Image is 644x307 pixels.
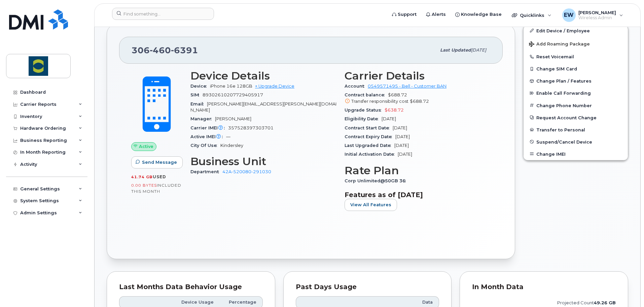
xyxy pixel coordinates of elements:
span: SIM [190,92,203,97]
span: $638.72 [385,108,404,113]
div: Past Days Usage [296,284,439,290]
span: 306 [132,45,198,55]
span: Send Message [142,159,177,165]
span: Change Plan / Features [536,79,592,84]
span: Upgrade Status [345,108,385,113]
span: Active [139,143,153,150]
span: — [226,134,230,139]
span: [PERSON_NAME] [578,10,616,15]
span: included this month [131,183,181,194]
span: 0.00 Bytes [131,183,157,188]
div: In Month Data [472,284,616,290]
span: Contract Expiry Date [345,134,395,139]
span: [DATE] [393,125,407,130]
button: Change IMEI [524,148,628,160]
h3: Carrier Details [345,70,491,82]
a: Alerts [421,8,451,21]
button: Send Message [131,156,183,168]
span: Alerts [432,11,446,18]
button: Add Roaming Package [524,37,628,51]
span: Contract Start Date [345,125,393,130]
span: Support [398,11,417,18]
span: Active IMEI [190,134,226,139]
button: View All Features [345,199,397,211]
span: Quicklinks [520,12,544,18]
h3: Device Details [190,70,336,82]
span: iPhone 16e 128GB [210,84,252,89]
text: projected count [557,300,616,305]
span: $688.72 [345,92,491,104]
a: Edit Device / Employee [524,25,628,37]
button: Change SIM Card [524,63,628,75]
span: City Of Use [190,143,220,148]
div: Emilie Wilson [558,8,628,22]
button: Request Account Change [524,112,628,124]
a: Support [387,8,421,21]
span: $688.72 [410,99,429,104]
button: Reset Voicemail [524,51,628,63]
span: [PERSON_NAME][EMAIL_ADDRESS][PERSON_NAME][DOMAIN_NAME] [190,101,336,113]
span: Department [190,169,222,174]
button: Transfer to Personal [524,124,628,136]
span: Contract balance [345,92,388,97]
span: Wireless Admin [578,15,616,21]
tspan: 49.26 GB [594,300,616,305]
button: Enable Call Forwarding [524,87,628,99]
span: Account [345,84,368,89]
span: 460 [150,45,171,55]
span: [DATE] [394,143,409,148]
span: 6391 [171,45,198,55]
h3: Rate Plan [345,164,491,177]
span: [DATE] [398,152,412,157]
span: Device [190,84,210,89]
span: 357528397303701 [228,125,274,130]
button: Change Plan / Features [524,75,628,87]
span: Corp Unlimited@50GB 36 [345,178,409,183]
span: Kindersley [220,143,243,148]
span: Last Upgraded Date [345,143,394,148]
span: [DATE] [382,116,396,121]
span: [DATE] [471,48,486,53]
span: Email [190,101,207,106]
span: used [153,174,166,179]
span: Suspend/Cancel Device [536,139,592,144]
span: Transfer responsibility cost [351,99,408,104]
span: [DATE] [395,134,410,139]
span: Eligibility Date [345,116,382,121]
span: Last updated [440,48,471,53]
input: Find something... [112,8,214,20]
a: 42A-520080-291030 [222,169,271,174]
span: View All Features [350,202,391,208]
a: + Upgrade Device [255,84,294,89]
span: Knowledge Base [461,11,502,18]
span: Manager [190,116,215,121]
h3: Features as of [DATE] [345,191,491,199]
span: Enable Call Forwarding [536,91,591,96]
button: Change Phone Number [524,99,628,112]
a: Knowledge Base [451,8,506,21]
div: Last Months Data Behavior Usage [119,284,263,290]
span: Initial Activation Date [345,152,398,157]
span: Carrier IMEI [190,125,228,130]
span: [PERSON_NAME] [215,116,251,121]
span: 41.74 GB [131,175,153,179]
span: EW [564,11,574,19]
span: Add Roaming Package [529,41,590,48]
h3: Business Unit [190,155,336,167]
span: 89302610207729405917 [203,92,263,97]
button: Suspend/Cancel Device [524,136,628,148]
div: Quicklinks [507,8,556,22]
a: 0549571495 - Bell - Customer BAN [368,84,446,89]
